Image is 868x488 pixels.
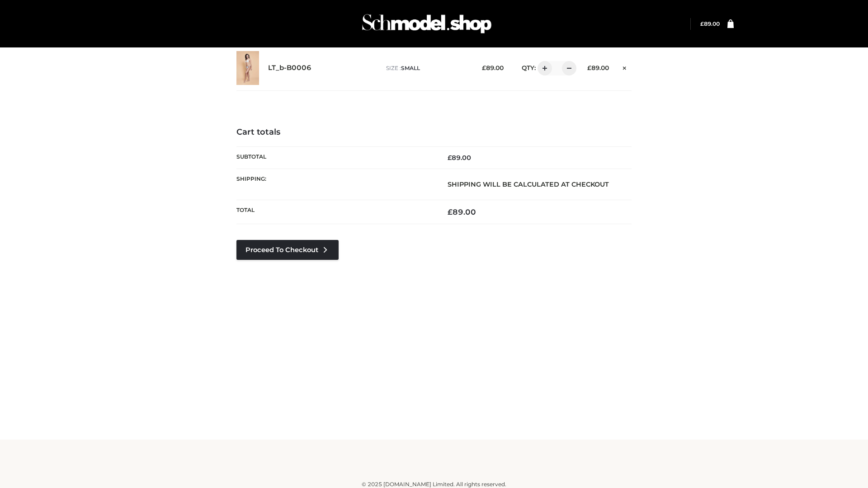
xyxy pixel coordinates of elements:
[236,240,339,260] a: Proceed to Checkout
[448,207,453,216] span: £
[236,169,434,200] th: Shipping:
[359,6,495,42] img: Schmodel Admin 964
[700,20,720,27] a: £89.00
[482,64,504,71] bdi: 89.00
[448,154,471,162] bdi: 89.00
[587,64,609,71] bdi: 89.00
[618,61,632,73] a: Remove this item
[236,127,632,137] h4: Cart totals
[386,64,468,72] p: size :
[236,146,434,169] th: Subtotal
[448,180,609,188] strong: Shipping will be calculated at checkout
[448,207,476,216] bdi: 89.00
[268,64,311,72] a: LT_b-B0006
[587,64,591,71] span: £
[236,51,259,85] img: LT_b-B0006 - SMALL
[236,200,434,224] th: Total
[401,65,420,71] span: SMALL
[513,61,573,75] div: QTY:
[448,154,452,162] span: £
[700,20,720,27] bdi: 89.00
[482,64,486,71] span: £
[700,20,704,27] span: £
